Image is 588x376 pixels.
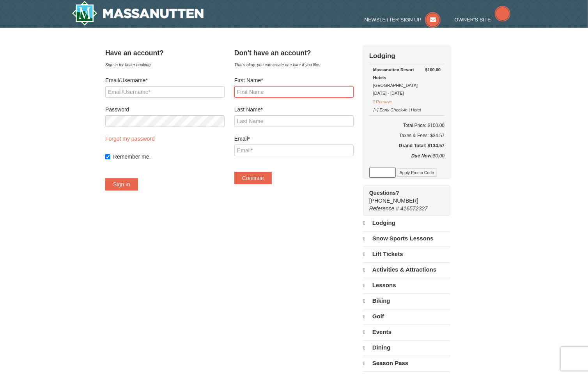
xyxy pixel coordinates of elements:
[234,106,354,113] label: Last Name*
[234,145,354,156] input: Email*
[363,216,450,230] a: Lodging
[369,52,395,60] strong: Lodging
[363,247,450,261] a: Lift Tickets
[455,17,511,23] a: Owner's Site
[234,172,272,184] button: Continue
[234,86,354,98] input: First Name
[369,132,445,139] div: Taxes & Fees: $34.57
[455,17,491,23] span: Owner's Site
[72,1,204,26] a: Massanutten Resort
[363,356,450,371] a: Season Pass
[105,86,225,98] input: Email/Username*
[363,231,450,246] a: Snow Sports Lessons
[105,106,225,113] label: Password
[234,115,354,127] input: Last Name
[363,309,450,324] a: Golf
[369,142,445,150] h5: Grand Total: $134.57
[234,61,354,69] div: That's okay, you can create one later if you like.
[373,104,422,114] button: [+] Early Check-in | Hotel
[363,278,450,293] a: Lessons
[105,136,155,142] a: Forgot my password
[369,190,399,196] strong: Questions?
[363,293,450,308] a: Biking
[373,66,441,97] div: [GEOGRAPHIC_DATA] [DATE] - [DATE]
[425,66,441,74] strong: $100.00
[397,168,437,177] button: Apply Promo Code
[105,49,225,57] h4: Have an account?
[373,96,392,106] button: Remove
[72,1,204,26] img: Massanutten Resort Logo
[369,122,445,129] h6: Total Price: $100.00
[105,76,225,84] label: Email/Username*
[105,61,225,69] div: Sign in for faster booking.
[234,49,354,57] h4: Don't have an account?
[369,205,399,212] span: Reference #
[365,17,422,23] span: Newsletter Sign Up
[113,153,225,161] label: Remember me.
[234,135,354,143] label: Email*
[400,205,428,212] span: 416572327
[411,153,433,159] strong: Due Now:
[363,340,450,355] a: Dining
[234,76,354,84] label: First Name*
[373,67,414,80] strong: Massanutten Resort Hotels
[365,17,441,23] a: Newsletter Sign Up
[363,262,450,277] a: Activities & Attractions
[369,189,436,204] span: [PHONE_NUMBER]
[363,325,450,339] a: Events
[369,152,445,168] div: $0.00
[105,178,138,191] button: Sign In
